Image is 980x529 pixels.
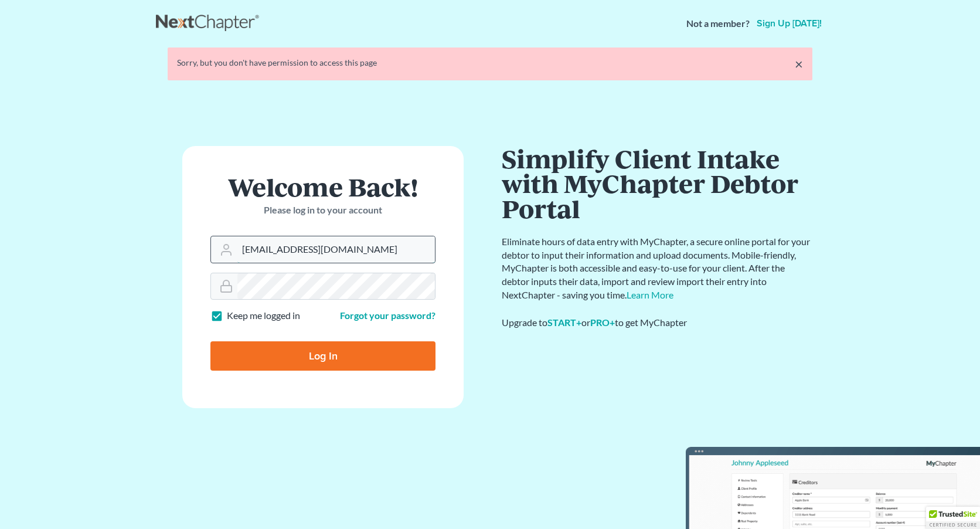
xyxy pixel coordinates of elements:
input: Log In [210,341,435,371]
p: Please log in to your account [210,204,435,217]
a: START+ [547,317,581,328]
a: PRO+ [590,317,615,328]
h1: Simplify Client Intake with MyChapter Debtor Portal [502,146,812,221]
strong: Not a member? [686,17,750,30]
div: Sorry, but you don't have permission to access this page [177,57,803,69]
p: Eliminate hours of data entry with MyChapter, a secure online portal for your debtor to input the... [502,235,812,302]
a: Learn More [627,289,673,300]
div: Upgrade to or to get MyChapter [502,316,812,330]
a: × [795,57,803,71]
h1: Welcome Back! [210,174,435,199]
input: Email Address [237,236,435,262]
label: Keep me logged in [227,309,300,323]
a: Forgot your password? [340,310,435,321]
a: Sign up [DATE]! [754,19,824,28]
div: TrustedSite Certified [926,507,980,529]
